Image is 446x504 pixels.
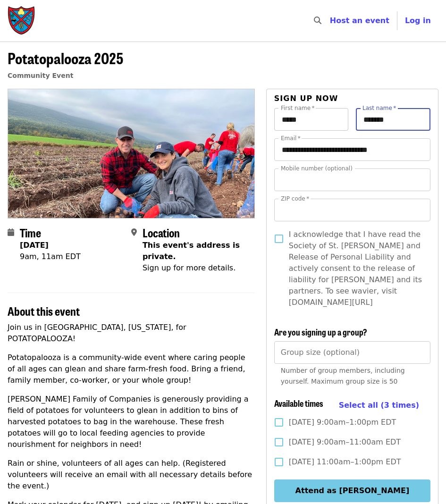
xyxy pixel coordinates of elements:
span: [DATE] 9:00am–1:00pm EDT [289,417,396,428]
input: ZIP code [274,199,430,221]
span: Number of group members, including yourself. Maximum group size is 50 [281,367,405,385]
span: I acknowledge that I have read the Society of St. [PERSON_NAME] and Release of Personal Liability... [289,229,423,308]
input: Last name [356,108,430,131]
input: Mobile number (optional) [274,168,430,191]
span: Location [143,224,180,241]
button: Select all (3 times) [339,398,419,412]
button: Log in [397,11,438,30]
p: Potatopalooza is a community-wide event where caring people of all ages can glean and share farm-... [8,352,255,386]
span: Sign up now [274,94,338,103]
span: Available times [274,397,323,409]
i: map-marker-alt icon [131,228,137,237]
label: Mobile number (optional) [281,166,353,171]
a: Community Event [8,72,73,79]
label: Last name [362,105,396,111]
input: Email [274,138,430,161]
span: About this event [8,302,80,319]
span: Sign up for more details. [143,263,236,272]
label: Email [281,135,301,141]
div: 9am, 11am EDT [20,251,81,262]
p: [PERSON_NAME] Family of Companies is generously providing a field of potatoes for volunteers to g... [8,394,255,450]
button: Attend as [PERSON_NAME] [274,479,430,502]
a: Host an event [330,16,389,25]
p: Rain or shine, volunteers of all ages can help. (Registered volunteers will receive an email with... [8,458,255,492]
i: search icon [314,16,321,25]
strong: [DATE] [20,241,49,250]
span: Log in [405,16,431,25]
img: Society of St. Andrew - Home [8,6,36,36]
span: [DATE] 9:00am–11:00am EDT [289,437,401,448]
span: Are you signing up a group? [274,326,367,338]
span: Time [20,224,41,241]
span: [DATE] 11:00am–1:00pm EDT [289,456,401,468]
img: Potatopalooza 2025 organized by Society of St. Andrew [8,89,254,218]
i: calendar icon [8,228,14,237]
input: Search [327,9,335,32]
input: First name [274,108,349,131]
span: This event's address is private. [143,241,240,261]
label: ZIP code [281,196,309,202]
p: Join us in [GEOGRAPHIC_DATA], [US_STATE], for POTATOPALOOZA! [8,322,255,344]
label: First name [281,105,315,111]
span: Select all (3 times) [339,401,419,410]
span: Potatopalooza 2025 [8,47,124,69]
input: [object Object] [274,341,430,364]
